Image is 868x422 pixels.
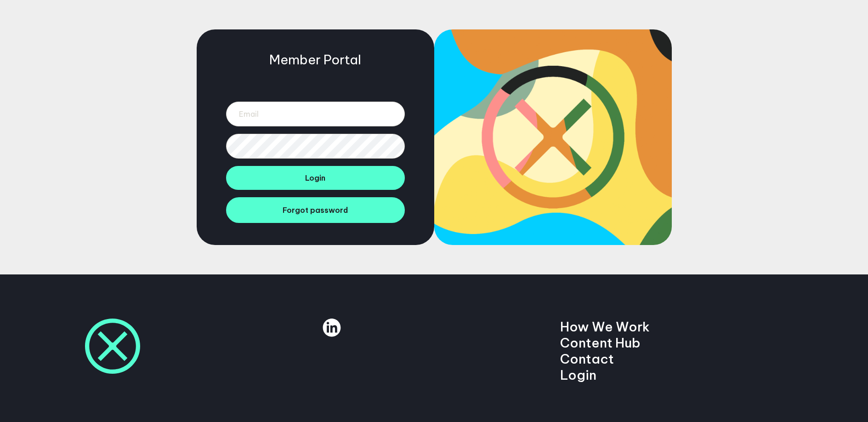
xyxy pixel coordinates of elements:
[269,51,361,68] h5: Member Portal
[283,205,348,215] span: Forgot password
[305,173,325,182] span: Login
[226,166,405,190] button: Login
[560,351,614,367] a: Contact
[560,335,641,351] a: Content Hub
[560,319,650,335] a: How We Work
[560,367,596,383] a: Login
[226,197,405,223] a: Forgot password
[226,102,405,126] input: Email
